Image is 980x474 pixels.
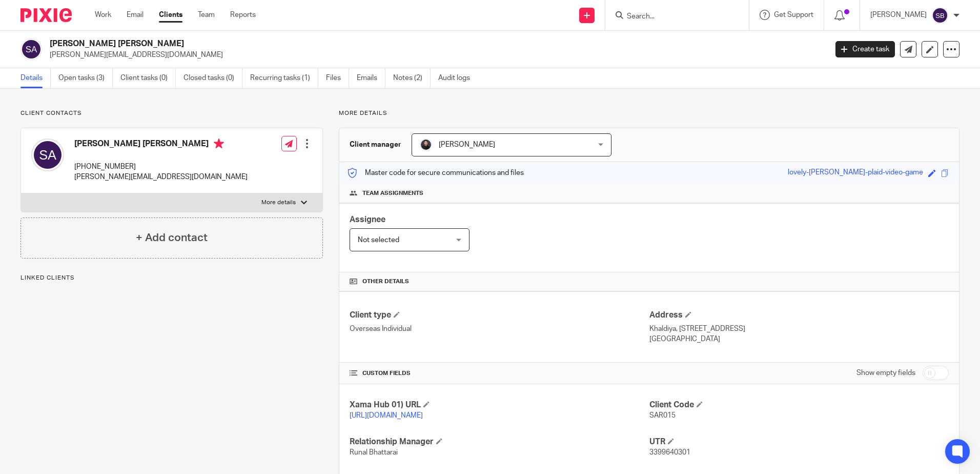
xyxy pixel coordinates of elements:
[358,236,399,244] span: Not selected
[856,368,915,378] label: Show empty fields
[350,369,649,378] h4: CUSTOM FIELDS
[626,12,718,22] input: Search
[350,324,649,334] p: Overseas Individual
[649,449,690,456] span: 3399640301
[21,38,42,60] img: svg%3E
[362,278,409,286] span: Other details
[350,310,649,321] h4: Client type
[339,109,959,117] p: More details
[250,68,318,88] a: Recurring tasks (1)
[420,139,432,151] img: My%20Photo.jpg
[350,449,398,456] span: Runal Bhattarai
[649,437,949,447] h4: UTR
[870,10,927,20] p: [PERSON_NAME]
[21,109,323,117] p: Client contacts
[120,68,176,88] a: Client tasks (0)
[649,310,949,321] h4: Address
[932,7,948,24] img: svg%3E
[74,139,248,151] h4: [PERSON_NAME] [PERSON_NAME]
[21,68,51,88] a: Details
[350,412,423,419] a: [URL][DOMAIN_NAME]
[50,38,666,49] h2: [PERSON_NAME] [PERSON_NAME]
[74,162,248,172] p: [PHONE_NUMBER]
[136,230,208,246] h4: + Add contact
[21,8,72,22] img: Pixie
[357,68,385,88] a: Emails
[350,140,401,150] h3: Client manager
[350,215,385,224] span: Assignee
[50,50,820,60] p: [PERSON_NAME][EMAIL_ADDRESS][DOMAIN_NAME]
[58,68,113,88] a: Open tasks (3)
[326,68,349,88] a: Files
[438,68,478,88] a: Audit logs
[183,68,242,88] a: Closed tasks (0)
[347,168,524,178] p: Master code for secure communications and files
[230,10,256,20] a: Reports
[649,324,949,334] p: Khaldiya, [STREET_ADDRESS]
[788,167,923,179] div: lovely-[PERSON_NAME]-plaid-video-game
[95,10,111,20] a: Work
[774,11,813,18] span: Get Support
[393,68,431,88] a: Notes (2)
[649,412,676,419] span: SAR015
[439,141,495,148] span: [PERSON_NAME]
[31,139,64,171] img: svg%3E
[649,334,949,344] p: [GEOGRAPHIC_DATA]
[350,400,649,410] h4: Xama Hub 01) URL
[350,437,649,447] h4: Relationship Manager
[74,172,248,182] p: [PERSON_NAME][EMAIL_ADDRESS][DOMAIN_NAME]
[21,274,323,282] p: Linked clients
[261,199,296,207] p: More details
[198,10,215,20] a: Team
[362,189,423,197] span: Team assignments
[159,10,182,20] a: Clients
[214,139,224,149] i: Primary
[127,10,144,20] a: Email
[649,400,949,410] h4: Client Code
[835,41,895,57] a: Create task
